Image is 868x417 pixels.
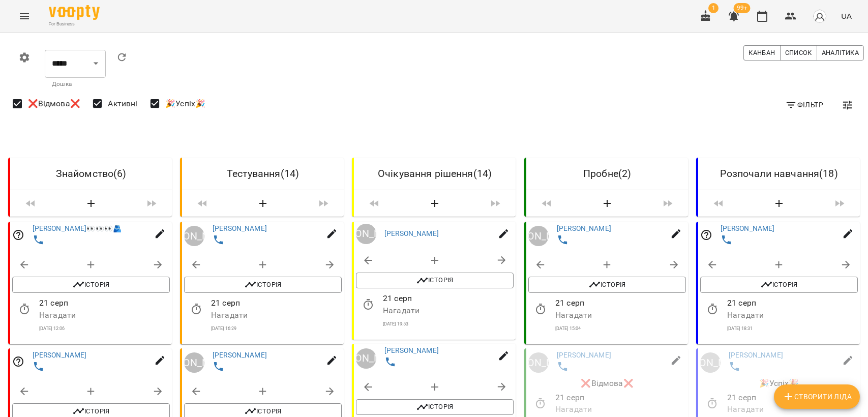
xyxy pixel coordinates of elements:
[841,11,852,21] span: UA
[781,96,827,114] button: Фільтр
[706,166,852,182] h6: Розпочали навчання ( 18 )
[356,399,514,415] button: Історія
[135,194,168,213] span: Пересунути лідів з колонки
[223,194,303,213] button: Створити Ліда
[384,229,439,237] a: [PERSON_NAME]
[12,277,170,293] button: Історія
[528,226,549,246] a: [PERSON_NAME]
[743,45,780,61] button: Канбан
[555,391,686,403] p: 21 серп
[356,224,376,244] div: Інна Фортунатова
[356,272,514,288] button: Історія
[49,21,100,27] span: For Business
[534,166,680,182] h6: Пробне ( 2 )
[356,224,376,244] a: [PERSON_NAME]
[49,5,100,20] img: Voopty Logo
[782,391,852,403] span: Створити Ліда
[727,403,858,415] p: Нагадати
[727,297,858,309] p: 21 серп
[700,352,721,373] a: [PERSON_NAME]
[186,194,219,213] span: Пересунути лідів з колонки
[184,226,204,246] a: [PERSON_NAME]
[729,351,783,359] a: [PERSON_NAME]
[12,355,24,368] svg: Відповідальний співробітник не заданий
[651,194,684,213] span: Пересунути лідів з колонки
[785,47,812,58] span: Список
[528,352,549,373] div: Тетяна Лучка
[817,45,864,61] button: Аналітика
[17,279,165,291] span: Історія
[705,279,853,291] span: Історія
[12,229,24,241] svg: Відповідальний співробітник не заданий
[189,279,337,291] span: Історія
[720,224,774,232] a: [PERSON_NAME]
[557,224,611,232] a: [PERSON_NAME]
[530,194,563,213] span: Пересунути лідів з колонки
[727,391,858,403] p: 21 серп
[356,348,376,368] a: [PERSON_NAME]
[12,4,37,28] button: Menu
[823,194,856,213] span: Пересунути лідів з колонки
[555,403,686,415] p: Нагадати
[780,45,817,61] button: Список
[211,325,342,332] p: [DATE] 16:29
[211,309,342,321] p: Нагадати
[184,352,204,373] div: Тетяна Лучка
[362,166,507,182] h6: Очікування рішення ( 14 )
[213,351,267,359] a: [PERSON_NAME]
[184,352,204,373] a: [PERSON_NAME]
[39,297,170,309] p: 21 серп
[383,305,514,317] p: Нагадати
[356,348,376,368] div: Інна Фортунатова
[698,377,860,390] p: 🎉Успіх🎉
[39,309,170,321] p: Нагадати
[213,224,267,232] a: [PERSON_NAME]
[526,377,688,390] p: ❌Відмова❌
[837,7,856,25] button: UA
[700,352,721,373] div: Тетяна Лучка
[361,274,508,286] span: Історія
[184,277,342,293] button: Історія
[52,79,99,90] p: Дошка
[785,99,823,111] span: Фільтр
[480,194,512,213] span: Пересунути лідів з колонки
[555,309,686,321] p: Нагадати
[813,9,827,23] img: avatar_s.png
[528,226,549,246] div: Тетяна Лучка
[739,194,819,213] button: Створити Ліда
[700,229,712,241] svg: Відповідальний співробітник не заданий
[528,277,686,293] button: Історія
[361,401,508,413] span: Історія
[28,98,80,110] span: ❌Відмова❌
[734,3,751,13] span: 99+
[383,292,514,305] p: 21 серп
[749,47,775,58] span: Канбан
[108,98,137,110] span: Активні
[384,346,439,354] a: [PERSON_NAME]
[211,297,342,309] p: 21 серп
[383,320,514,327] p: [DATE] 19:53
[555,325,686,332] p: [DATE] 15:04
[727,325,858,332] p: [DATE] 18:31
[184,226,204,246] div: Тетяна Лучка
[727,309,858,321] p: Нагадати
[18,166,164,182] h6: Знайомство ( 6 )
[774,384,860,409] button: Створити Ліда
[567,194,647,213] button: Створити Ліда
[39,325,170,332] p: [DATE] 12:06
[533,279,681,291] span: Історія
[528,352,549,373] a: [PERSON_NAME]
[358,194,391,213] span: Пересунути лідів з колонки
[557,351,611,359] a: [PERSON_NAME]
[700,277,858,293] button: Історія
[14,194,47,213] span: Пересунути лідів з колонки
[822,47,859,58] span: Аналітика
[51,194,131,213] button: Створити Ліда
[190,166,336,182] h6: Тестування ( 14 )
[33,351,87,359] a: [PERSON_NAME]
[555,297,686,309] p: 21 серп
[702,194,735,213] span: Пересунути лідів з колонки
[708,3,719,13] span: 1
[165,98,205,110] span: 🎉Успіх🎉
[307,194,340,213] span: Пересунути лідів з колонки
